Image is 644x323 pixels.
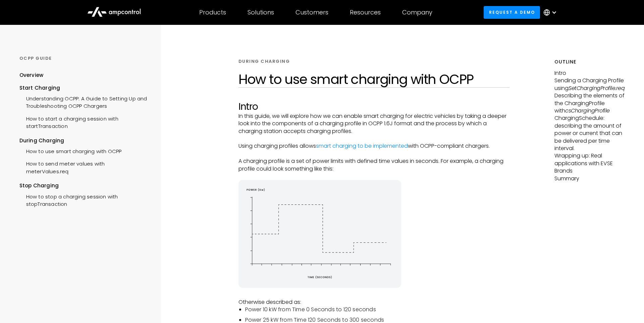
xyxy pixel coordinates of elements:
[569,84,625,92] em: SetChargingProfile.req
[238,58,290,64] div: DURING CHARGING
[554,175,625,182] p: Summary
[238,71,509,87] h1: How to use smart charging with OCPP
[238,180,401,287] img: energy diagram
[554,77,625,92] p: Sending a Charging Profile using
[296,9,328,16] div: Customers
[238,142,509,150] p: Using charging profiles allows with OCPP-compliant chargers.
[19,182,148,189] div: Stop Charging
[19,144,122,157] a: How to use smart charging with OCPP
[19,72,44,79] div: Overview
[19,84,148,92] div: Start Charging
[19,190,148,210] a: How to stop a charging session with stopTransaction
[19,137,148,144] div: During Charging
[238,291,509,298] p: ‍
[350,9,381,16] div: Resources
[554,70,625,77] p: Intro
[19,112,148,132] a: How to start a charging session with startTransaction
[248,9,274,16] div: Solutions
[238,135,509,142] p: ‍
[19,92,148,112] a: Understanding OCPP: A Guide to Setting Up and Troubleshooting OCPP Chargers
[402,9,432,16] div: Company
[554,114,625,152] p: ChargingSchedule: describing the amount of power or current that can be delivered per time interval.
[554,58,625,65] h5: Outline
[554,92,625,114] p: Describing the elements of the ChargingProfile with
[238,101,509,112] h2: Intro
[238,157,509,173] p: A charging profile is a set of power limits with defined time values in seconds. For example, a c...
[238,150,509,157] p: ‍
[199,9,226,16] div: Products
[316,142,408,150] a: smart charging to be implemented
[554,152,625,175] p: Wrapping up: Real applications with EVSE Brands
[238,112,509,135] p: In this guide, we will explore how we can enable smart charging for electric vehicles by taking a...
[565,107,610,114] em: csChargingProfile
[19,72,44,84] a: Overview
[238,298,509,306] p: Otherwise described as:
[238,173,509,180] p: ‍
[484,6,540,18] a: Request a demo
[19,157,148,177] a: How to send meter values with meterValues.req
[19,55,148,61] div: OCPP GUIDE
[245,306,509,313] li: Power 10 kW from Time 0 Seconds to 120 seconds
